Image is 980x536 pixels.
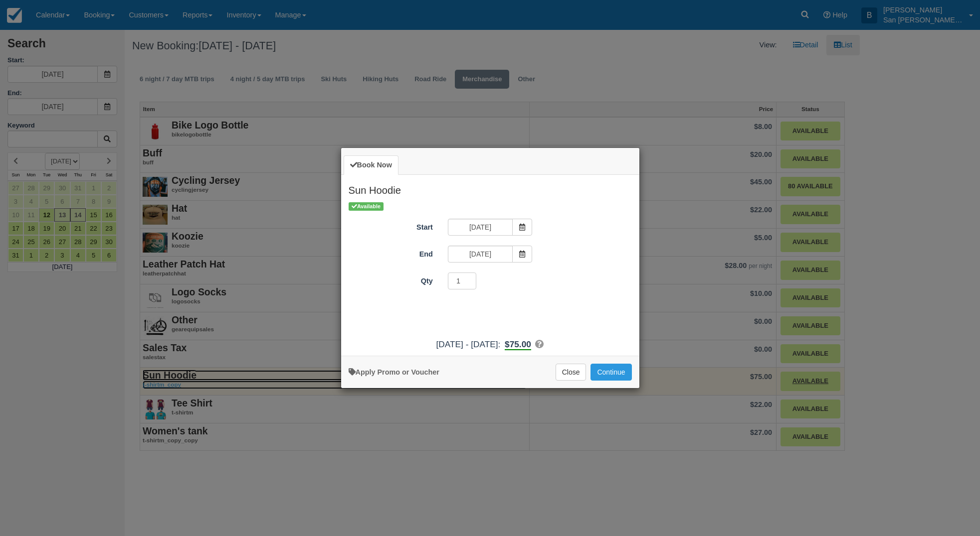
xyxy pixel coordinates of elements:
button: Close [556,364,587,381]
b: $75.00 [505,339,531,350]
div: Item Modal [341,175,639,351]
div: : [341,338,639,351]
label: Qty [341,272,440,286]
button: Add to Booking [590,364,631,381]
span: [DATE] - [DATE] [436,339,498,349]
h2: Sun Hoodie [341,175,639,201]
a: Apply Voucher [349,368,439,376]
label: End [341,246,440,260]
label: Start [341,219,440,233]
span: Available [349,202,384,211]
a: Book Now [344,155,398,175]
